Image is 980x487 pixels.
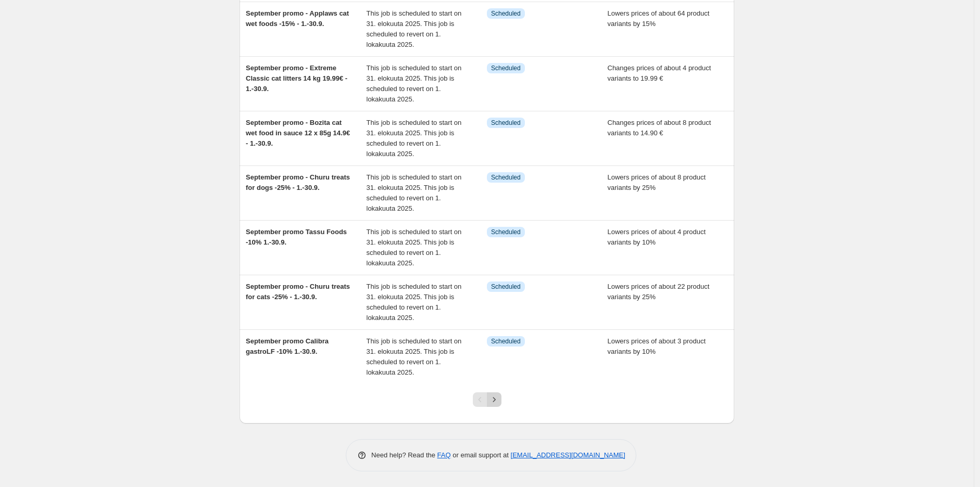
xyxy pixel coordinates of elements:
span: This job is scheduled to start on 31. elokuuta 2025. This job is scheduled to revert on 1. lokaku... [367,228,462,267]
span: Scheduled [491,64,521,72]
span: Scheduled [491,228,521,236]
span: This job is scheduled to start on 31. elokuuta 2025. This job is scheduled to revert on 1. lokaku... [367,9,462,48]
span: Scheduled [491,173,521,182]
span: Lowers prices of about 22 product variants by 25% [608,283,710,301]
span: September promo - Bozita cat wet food in sauce 12 x 85g 14.9€ - 1.-30.9. [246,119,350,147]
span: Need help? Read the [371,451,437,459]
a: FAQ [437,451,451,459]
span: Lowers prices of about 8 product variants by 25% [608,173,706,191]
span: This job is scheduled to start on 31. elokuuta 2025. This job is scheduled to revert on 1. lokaku... [367,64,462,103]
span: Scheduled [491,337,521,345]
button: Next [487,392,501,407]
span: Lowers prices of about 4 product variants by 10% [608,228,706,246]
span: This job is scheduled to start on 31. elokuuta 2025. This job is scheduled to revert on 1. lokaku... [367,283,462,322]
span: Lowers prices of about 64 product variants by 15% [608,9,710,28]
span: September promo - Extreme Classic cat litters 14 kg 19.99€ - 1.-30.9. [246,64,347,93]
span: This job is scheduled to start on 31. elokuuta 2025. This job is scheduled to revert on 1. lokaku... [367,337,462,376]
span: September promo - Applaws cat wet foods -15% - 1.-30.9. [246,9,349,28]
span: September promo Tassu Foods -10% 1.-30.9. [246,228,347,246]
span: Changes prices of about 4 product variants to 19.99 € [608,64,711,82]
span: This job is scheduled to start on 31. elokuuta 2025. This job is scheduled to revert on 1. lokaku... [367,173,462,212]
span: Scheduled [491,9,521,18]
span: September promo - Churu treats for dogs -25% - 1.-30.9. [246,173,350,191]
span: Changes prices of about 8 product variants to 14.90 € [608,119,711,137]
span: Scheduled [491,283,521,291]
span: This job is scheduled to start on 31. elokuuta 2025. This job is scheduled to revert on 1. lokaku... [367,119,462,158]
a: [EMAIL_ADDRESS][DOMAIN_NAME] [511,451,625,459]
span: Scheduled [491,119,521,127]
span: September promo Calibra gastroLF -10% 1.-30.9. [246,337,329,355]
span: or email support at [451,451,511,459]
span: Lowers prices of about 3 product variants by 10% [608,337,706,355]
span: September promo - Churu treats for cats -25% - 1.-30.9. [246,283,350,301]
nav: Pagination [473,392,501,407]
